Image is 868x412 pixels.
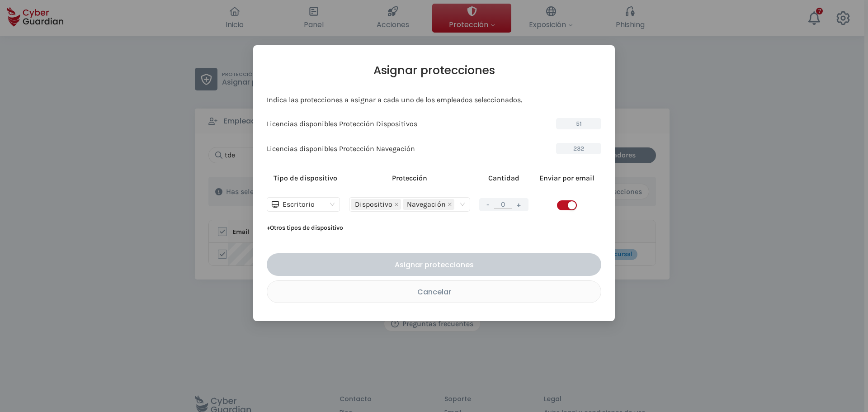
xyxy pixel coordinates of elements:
[556,143,601,154] span: 232
[475,168,533,188] th: Cantidad
[394,202,399,207] span: close
[533,168,601,188] th: Enviar por email
[483,199,493,210] button: -
[267,144,415,153] p: Licencias disponibles Protección Navegación
[267,168,344,188] th: Tipo de dispositivo
[267,95,601,104] p: Indica las protecciones a asignar a cada uno de los empleados seleccionados.
[267,253,601,276] button: Asignar protecciones
[355,199,392,209] span: Dispositivo
[272,198,327,211] div: Escritorio
[274,259,594,270] div: Asignar protecciones
[407,199,446,209] span: Navegación
[267,63,601,77] h2: Asignar protecciones
[514,199,524,210] button: +
[267,280,601,303] button: Cancelar
[344,168,475,188] th: Protección
[403,199,454,210] span: Navegación
[351,199,401,210] span: Dispositivo
[267,119,417,128] p: Licencias disponibles Protección Dispositivos
[556,118,601,129] span: 51
[274,286,594,298] div: Cancelar
[448,202,452,207] span: close
[267,221,343,235] button: Add other device types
